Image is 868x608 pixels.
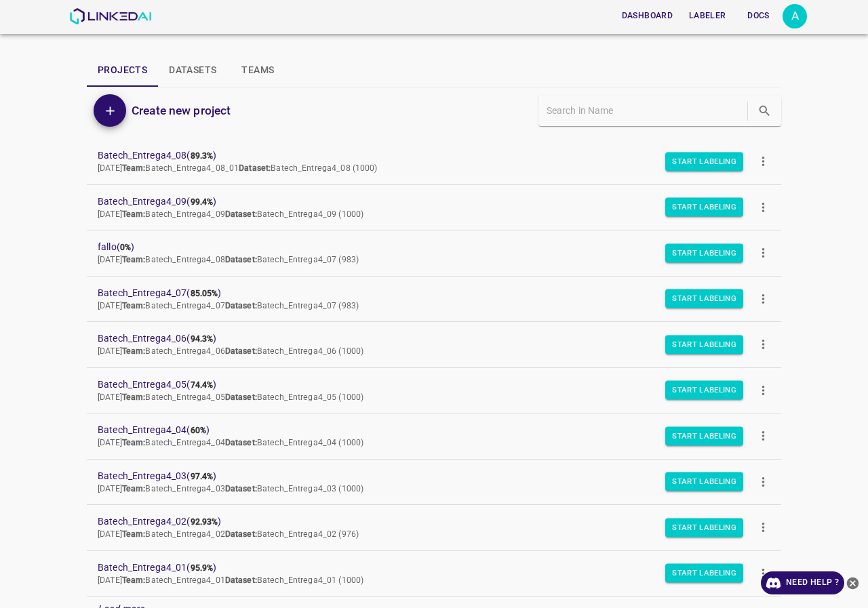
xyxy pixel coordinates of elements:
[191,151,214,161] b: 89.3%
[87,230,781,276] a: fallo(0%)[DATE]Team:Batech_Entrega4_08Dataset:Batech_Entrega4_07 (983)
[122,392,146,402] b: Team:
[98,255,359,264] span: [DATE] Batech_Entrega4_08 Batech_Entrega4_07 (983)
[748,466,778,497] button: more
[122,438,146,447] b: Team:
[225,392,257,402] b: Dataset:
[665,289,743,308] button: Start Labeling
[748,329,778,360] button: more
[665,381,743,400] button: Start Labeling
[87,368,781,413] a: Batech_Entrega4_05(74.4%)[DATE]Team:Batech_Entrega4_05Dataset:Batech_Entrega4_05 (1000)
[98,331,749,346] span: Batech_Entrega4_06 ( )
[227,54,288,87] button: Teams
[87,413,781,459] a: Batech_Entrega4_04(60%)[DATE]Team:Batech_Entrega4_04Dataset:Batech_Entrega4_04 (1000)
[98,301,359,310] span: [DATE] Batech_Entrega4_07 Batech_Entrega4_07 (983)
[547,101,745,121] input: Search in Name
[191,426,206,435] b: 60%
[734,2,783,30] a: Docs
[98,240,749,254] span: fallo ( )
[665,335,743,354] button: Start Labeling
[87,277,781,322] a: Batech_Entrega4_07(85.05%)[DATE]Team:Batech_Entrega4_07Dataset:Batech_Entrega4_07 (983)
[98,438,363,447] span: [DATE] Batech_Entrega4_04 Batech_Entrega4_04 (1000)
[87,460,781,505] a: Batech_Entrega4_03(97.4%)[DATE]Team:Batech_Entrega4_03Dataset:Batech_Entrega4_03 (1000)
[751,97,778,125] button: search
[225,575,257,585] b: Dataset:
[748,421,778,451] button: more
[225,255,257,264] b: Dataset:
[98,529,359,539] span: [DATE] Batech_Entrega4_02 Batech_Entrega4_02 (976)
[122,484,146,493] b: Team:
[748,512,778,543] button: more
[783,4,807,28] button: Open settings
[98,423,749,437] span: Batech_Entrega4_04 ( )
[761,571,844,594] a: Need Help ?
[616,5,678,27] button: Dashboard
[239,163,271,173] b: Dataset:
[120,243,131,252] b: 0%
[191,563,214,573] b: 95.9%
[665,198,743,217] button: Start Labeling
[122,529,146,539] b: Team:
[98,195,749,209] span: Batech_Entrega4_09 ( )
[98,346,363,356] span: [DATE] Batech_Entrega4_06 Batech_Entrega4_06 (1000)
[98,469,749,483] span: Batech_Entrega4_03 ( )
[87,505,781,550] a: Batech_Entrega4_02(92.93%)[DATE]Team:Batech_Entrega4_02Dataset:Batech_Entrega4_02 (976)
[87,139,781,184] a: Batech_Entrega4_08(89.3%)[DATE]Team:Batech_Entrega4_08_01Dataset:Batech_Entrega4_08 (1000)
[98,209,363,219] span: [DATE] Batech_Entrega4_09 Batech_Entrega4_09 (1000)
[225,529,257,539] b: Dataset:
[191,334,214,344] b: 94.3%
[225,346,257,356] b: Dataset:
[126,101,231,120] a: Create new project
[94,94,126,127] button: Add
[191,197,214,207] b: 99.4%
[748,238,778,268] button: more
[98,163,378,173] span: [DATE] Batech_Entrega4_08_01 Batech_Entrega4_08 (1000)
[681,2,734,30] a: Labeler
[122,575,146,585] b: Team:
[122,209,146,219] b: Team:
[614,2,681,30] a: Dashboard
[122,346,146,356] b: Team:
[87,185,781,230] a: Batech_Entrega4_09(99.4%)[DATE]Team:Batech_Entrega4_09Dataset:Batech_Entrega4_09 (1000)
[87,551,781,596] a: Batech_Entrega4_01(95.9%)[DATE]Team:Batech_Entrega4_01Dataset:Batech_Entrega4_01 (1000)
[98,286,749,300] span: Batech_Entrega4_07 ( )
[98,148,749,163] span: Batech_Entrega4_08 ( )
[748,146,778,177] button: more
[783,4,807,28] div: A
[225,209,257,219] b: Dataset:
[736,5,780,27] button: Docs
[98,514,749,529] span: Batech_Entrega4_02 ( )
[665,152,743,171] button: Start Labeling
[98,561,749,575] span: Batech_Entrega4_01 ( )
[98,378,749,392] span: Batech_Entrega4_05 ( )
[748,192,778,222] button: more
[87,322,781,367] a: Batech_Entrega4_06(94.3%)[DATE]Team:Batech_Entrega4_06Dataset:Batech_Entrega4_06 (1000)
[844,571,861,594] button: close-help
[132,101,231,120] h6: Create new project
[87,54,158,87] button: Projects
[98,392,363,402] span: [DATE] Batech_Entrega4_05 Batech_Entrega4_05 (1000)
[225,484,257,493] b: Dataset:
[665,243,743,262] button: Start Labeling
[122,255,146,264] b: Team:
[191,289,218,298] b: 85.05%
[225,438,257,447] b: Dataset:
[748,283,778,314] button: more
[225,301,257,310] b: Dataset:
[665,472,743,491] button: Start Labeling
[122,301,146,310] b: Team:
[191,380,214,390] b: 74.4%
[98,484,363,493] span: [DATE] Batech_Entrega4_03 Batech_Entrega4_03 (1000)
[191,517,218,527] b: 92.93%
[191,472,214,481] b: 97.4%
[748,375,778,405] button: more
[122,163,146,173] b: Team:
[158,54,227,87] button: Datasets
[69,8,151,24] img: LinkedAI
[665,518,743,537] button: Start Labeling
[665,564,743,583] button: Start Labeling
[665,426,743,445] button: Start Labeling
[684,5,731,27] button: Labeler
[98,575,363,585] span: [DATE] Batech_Entrega4_01 Batech_Entrega4_01 (1000)
[748,558,778,588] button: more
